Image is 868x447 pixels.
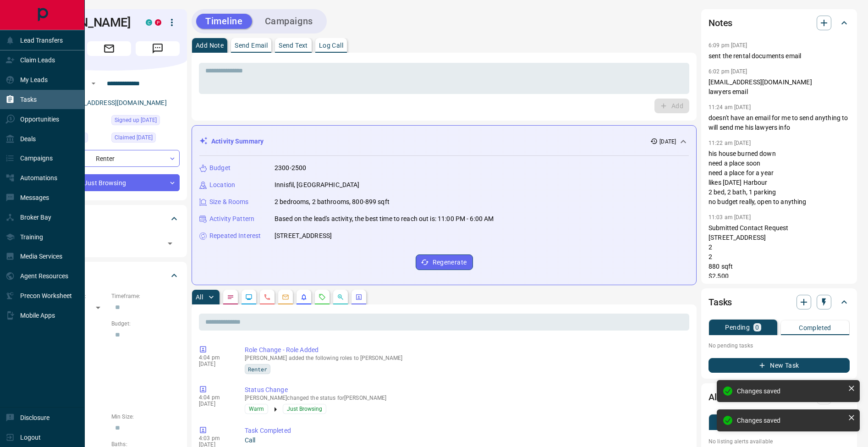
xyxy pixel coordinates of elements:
[245,293,253,301] svg: Lead Browsing Activity
[209,231,261,241] p: Repeated Interest
[709,42,747,49] p: 6:09 pm [DATE]
[209,197,249,207] p: Size & Rooms
[111,132,180,145] div: Sun Jul 27 2025
[38,265,180,287] div: Criteria
[111,413,180,421] p: Min Size:
[709,16,732,30] h2: Notes
[199,394,231,401] p: 4:04 pm
[709,214,751,221] p: 11:03 am [DATE]
[111,292,180,300] p: Timeframe:
[709,295,732,309] h2: Tasks
[755,324,759,331] p: 0
[136,41,180,56] span: Message
[38,385,180,393] p: Motivation:
[709,291,850,313] div: Tasks
[199,401,231,407] p: [DATE]
[245,385,686,395] p: Status Change
[196,14,252,29] button: Timeline
[199,435,231,441] p: 4:03 pm
[275,197,390,207] p: 2 bedrooms, 2 bathrooms, 800-899 sqft
[709,223,850,377] p: Submitted Contact Request [STREET_ADDRESS] 2 2 880 sqft $2,500 N12298516 First Name: [PERSON_NAME...
[115,133,153,142] span: Claimed [DATE]
[63,99,167,106] a: [EMAIL_ADDRESS][DOMAIN_NAME]
[199,354,231,361] p: 4:04 pm
[256,14,322,29] button: Campaigns
[146,19,152,26] div: condos.ca
[709,104,751,110] p: 11:24 am [DATE]
[319,293,326,301] svg: Requests
[249,404,264,414] span: Warm
[196,294,203,300] p: All
[709,140,751,146] p: 11:22 am [DATE]
[164,237,176,250] button: Open
[355,293,363,301] svg: Agent Actions
[799,325,831,331] p: Completed
[235,42,268,49] p: Send Email
[245,395,686,401] p: [PERSON_NAME] changed the status for [PERSON_NAME]
[87,41,131,56] span: Email
[737,417,844,424] div: Changes saved
[245,436,686,445] p: Call
[38,150,180,167] div: Renter
[38,208,180,230] div: Tags
[709,12,850,34] div: Notes
[709,437,850,446] p: No listing alerts available
[709,339,850,353] p: No pending tasks
[709,149,850,207] p: his house burned down need a place soon need a place for a year likes [DATE] Harbour 2 bed, 2 bat...
[300,293,308,301] svg: Listing Alerts
[111,320,180,328] p: Budget:
[709,113,850,132] p: doesn't have an email for me to send anything to will send me his lawyers info
[38,365,180,381] p: Flamborough
[115,116,157,125] span: Signed up [DATE]
[709,386,850,408] div: Alerts
[211,137,264,146] p: Activity Summary
[709,77,850,97] p: [EMAIL_ADDRESS][DOMAIN_NAME] lawyers email
[227,293,234,301] svg: Notes
[275,180,360,190] p: Innisfil, [GEOGRAPHIC_DATA]
[709,358,850,373] button: New Task
[275,214,494,224] p: Based on the lead's activity, the best time to reach out is: 11:00 PM - 6:00 AM
[337,293,344,301] svg: Opportunities
[709,51,850,61] p: sent the rental documents email
[209,214,254,224] p: Activity Pattern
[282,293,289,301] svg: Emails
[709,68,747,75] p: 6:02 pm [DATE]
[199,361,231,367] p: [DATE]
[248,364,267,374] span: Renter
[209,180,235,190] p: Location
[279,42,308,49] p: Send Text
[737,387,844,395] div: Changes saved
[245,355,686,361] p: [PERSON_NAME] added the following roles to [PERSON_NAME]
[245,426,686,436] p: Task Completed
[111,115,180,128] div: Sat May 20 2023
[319,42,343,49] p: Log Call
[275,231,332,241] p: [STREET_ADDRESS]
[88,78,99,89] button: Open
[709,390,732,404] h2: Alerts
[245,345,686,355] p: Role Change - Role Added
[155,19,161,26] div: property.ca
[275,163,306,173] p: 2300-2500
[38,174,180,191] div: Just Browsing
[196,42,224,49] p: Add Note
[38,15,132,30] h1: [PERSON_NAME]
[38,357,180,365] p: Areas Searched:
[659,138,676,146] p: [DATE]
[199,133,689,150] div: Activity Summary[DATE]
[287,404,322,414] span: Just Browsing
[264,293,271,301] svg: Calls
[725,324,750,331] p: Pending
[416,254,473,270] button: Regenerate
[209,163,231,173] p: Budget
